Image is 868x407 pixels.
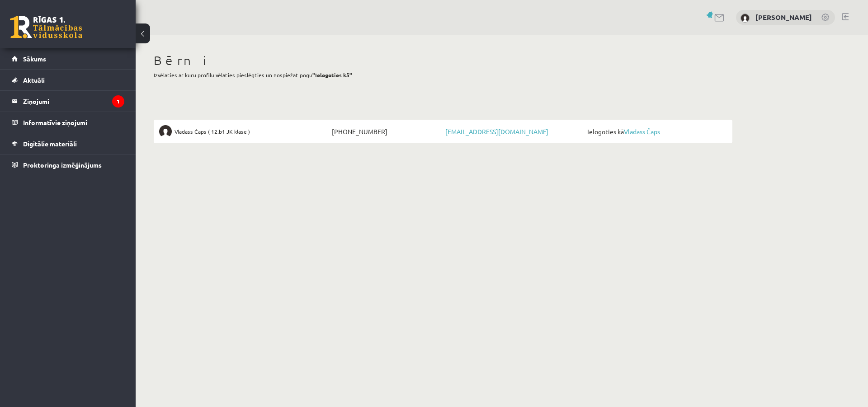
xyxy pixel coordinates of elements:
[23,91,124,112] legend: Ziņojumi
[12,112,124,133] a: Informatīvie ziņojumi
[112,95,124,108] i: 1
[154,53,732,68] h1: Bērni
[12,91,124,112] a: Ziņojumi1
[312,71,352,79] b: "Ielogoties kā"
[12,48,124,69] a: Sākums
[23,140,77,148] span: Digitālie materiāli
[12,133,124,154] a: Digitālie materiāli
[10,16,82,38] a: Rīgas 1. Tālmācības vidusskola
[23,76,45,84] span: Aktuāli
[755,13,812,22] a: [PERSON_NAME]
[23,112,124,133] legend: Informatīvie ziņojumi
[154,71,732,79] p: Izvēlaties ar kuru profilu vēlaties pieslēgties un nospiežat pogu
[23,161,102,169] span: Proktoringa izmēģinājums
[12,154,124,175] a: Proktoringa izmēģinājums
[12,70,124,90] a: Aktuāli
[159,125,172,138] img: Vladass Čaps
[624,127,660,136] a: Vladass Čaps
[330,125,443,138] span: [PHONE_NUMBER]
[175,125,250,138] span: Vladass Čaps ( 12.b1 JK klase )
[445,127,548,136] a: [EMAIL_ADDRESS][DOMAIN_NAME]
[585,125,727,138] span: Ielogoties kā
[23,55,46,63] span: Sākums
[741,14,750,23] img: Jūlija Čapa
